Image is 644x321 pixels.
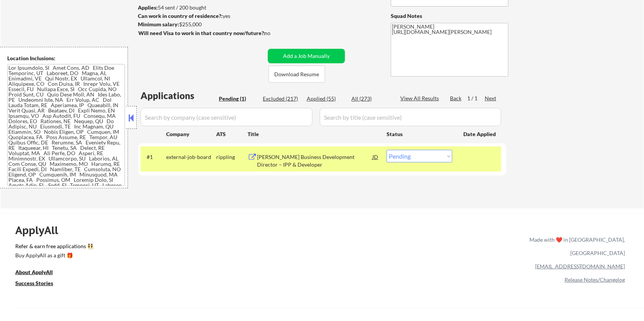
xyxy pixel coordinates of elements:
div: Pending (1) [219,95,257,103]
a: Release Notes/Changelog [565,276,625,283]
div: no [264,29,286,37]
div: Date Applied [463,130,497,138]
div: JD [372,150,379,164]
a: Buy ApplyAll as a gift 🎁 [15,252,92,261]
div: ATS [216,130,248,138]
div: Back [450,95,462,102]
a: Refer & earn free applications 👯‍♀️ [15,244,370,252]
div: Squad Notes [391,12,508,20]
input: Search by title (case sensitive) [320,108,501,126]
a: Success Stories [15,279,63,289]
div: All (273) [351,95,390,103]
button: Download Resume [269,66,325,83]
div: Status [387,127,452,141]
strong: Minimum salary: [138,21,179,27]
a: [EMAIL_ADDRESS][DOMAIN_NAME] [535,263,625,270]
div: ApplyAll [15,224,67,237]
div: [PERSON_NAME] Business Development Director – IPP & Developer [257,153,372,168]
div: external-job-board [166,153,216,161]
div: yes [138,12,263,20]
div: 1 / 1 [467,95,485,102]
button: Add a Job Manually [268,49,345,63]
div: Applications [141,91,216,100]
strong: Can work in country of residence?: [138,13,223,19]
div: Excluded (217) [263,95,301,103]
div: $255,000 [138,21,265,28]
u: Success Stories [15,280,53,286]
div: Buy ApplyAll as a gift 🎁 [15,253,92,258]
a: About ApplyAll [15,268,63,278]
div: Made with ❤️ in [GEOGRAPHIC_DATA], [GEOGRAPHIC_DATA] [526,233,625,260]
input: Search by company (case sensitive) [141,108,312,126]
u: About ApplyAll [15,269,53,275]
div: Next [485,95,497,102]
div: 54 sent / 200 bought [138,4,265,11]
div: Applied (55) [307,95,345,103]
div: rippling [216,153,248,161]
div: Company [166,130,216,138]
div: Title [248,130,379,138]
div: View All Results [400,95,441,102]
strong: Applies: [138,4,158,11]
div: Location Inclusions: [7,55,125,62]
strong: Will need Visa to work in that country now/future?: [138,30,265,36]
div: #1 [147,153,160,161]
